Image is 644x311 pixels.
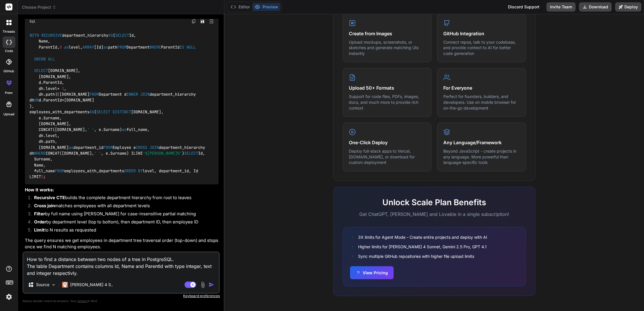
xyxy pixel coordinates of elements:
[343,211,526,218] p: Get ChatGPT, [PERSON_NAME] and Lovable in a single subscription!
[41,174,43,179] span: 5
[349,30,425,37] h4: Create from Images
[505,2,543,12] div: Discord Support
[108,33,113,38] span: AS
[5,90,13,95] label: prem
[136,145,147,150] span: CROSS
[209,282,214,288] img: icon
[349,148,425,165] p: Deploy full-stack apps to Vercel, [DOMAIN_NAME], or download for custom deployment
[41,33,62,38] span: RECURSIVE
[64,45,69,50] span: as
[443,139,520,146] h4: Any Language/Framework
[115,33,129,38] span: SELECT
[90,110,94,115] span: AS
[23,294,220,298] p: Keyboard preferences
[29,19,36,24] span: Sql
[443,84,520,91] h4: For Everyone
[103,45,108,50] span: as
[126,92,138,97] span: INNER
[29,195,219,203] li: builds the complete department hierarchy from root to leaves
[23,252,219,277] textarea: How to find a distance between two nodes of a tree in PostgreSQL. The table Department contains c...
[62,86,64,91] span: 1
[69,145,73,150] span: as
[3,29,15,34] label: threads
[23,298,220,304] p: Always double-check its answers. Your in Bind
[51,282,56,287] img: Pick Models
[546,2,576,12] button: Invite Team
[117,45,126,50] span: FROM
[34,227,44,233] strong: Limit
[615,2,641,12] button: Deploy
[143,151,182,156] span: '%[PERSON_NAME]%'
[349,94,425,111] p: Support for code files, PDFs, images, docs, and much more to provide rich context
[48,56,55,62] span: ALL
[55,92,59,97] span: ||
[34,219,46,225] strong: Order
[122,127,126,132] span: as
[36,282,49,288] p: Source
[96,110,110,115] span: SELECT
[90,92,99,97] span: FROM
[4,292,14,302] img: settings
[62,98,64,103] span: =
[29,203,219,211] li: matches employees with all department levels
[5,49,13,53] label: code
[349,84,425,91] h4: Upload 50+ Formats
[343,196,526,208] h2: Unlock Scale Plan Benefits
[358,244,487,250] span: Higher limits for [PERSON_NAME] 4 Sonnet, Gemini 2.5 Pro, GPT 4.1
[443,94,520,111] p: Perfect for founders, builders, and developers. Use on mobile browser for on-the-go development
[57,86,59,91] span: +
[358,234,487,240] span: 3X limits for Agent Mode - Create entire projects and deploy with AI
[29,32,207,180] code: department_hierarchy ( Id, Name, ParentId, level, [Id] path Department ParentId [DOMAIN_NAME], [D...
[34,98,39,103] span: ON
[29,219,219,227] li: by department level (top to bottom), then department ID, then employee ID
[184,151,198,156] span: SELECT
[3,112,14,117] label: Upload
[443,148,520,165] p: Beyond JavaScript - create projects in any language. More powerful than language-specific tools
[124,168,136,173] span: ORDER
[62,282,68,288] img: Claude 4 Sonnet
[200,282,206,288] img: attachment
[113,110,131,115] span: DISTINCT
[252,3,280,11] button: Preview
[209,19,214,24] img: Open in Browser
[34,151,46,156] span: WHERE
[29,211,219,219] li: by full name using [PERSON_NAME] for case-insensitive partial matching
[187,45,196,50] span: NULL
[34,195,65,200] strong: Recursive CTE
[29,227,219,235] li: to N results as requested
[191,19,196,24] img: copy
[103,145,113,150] span: FROM
[443,39,520,56] p: Connect repos, talk to your codebase, and provide context to AI for better code generation
[140,92,150,97] span: JOIN
[349,139,425,146] h4: One-Click Deploy
[198,17,206,25] button: Save file
[350,266,394,279] button: View Pricing
[22,4,56,10] span: Choose Project
[34,56,46,62] span: UNION
[83,45,94,50] span: ARRAY
[30,33,39,38] span: WITH
[150,145,159,150] span: JOIN
[77,299,88,303] span: privacy
[34,203,55,208] strong: Cross join
[180,45,184,50] span: IS
[443,30,520,37] h4: GitHub Integration
[25,237,219,250] p: The query ensures we get employees in department tree traversal order (top-down) and stops once w...
[150,45,161,50] span: WHERE
[138,168,143,173] span: BY
[579,2,612,12] button: Download
[349,39,425,56] p: Upload mockups, screenshots, or sketches and generate matching UIs instantly
[358,253,474,259] span: Sync multiple GitHub repositories with higher file upload limits
[34,68,48,73] span: SELECT
[3,69,14,74] label: GitHub
[94,151,101,156] span: ' '
[70,282,113,288] p: [PERSON_NAME] 4 S..
[59,45,62,50] span: 0
[55,168,64,173] span: FROM
[87,127,94,132] span: ' '
[25,187,54,192] strong: How it works:
[228,3,252,11] button: Editor
[34,211,45,216] strong: Filter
